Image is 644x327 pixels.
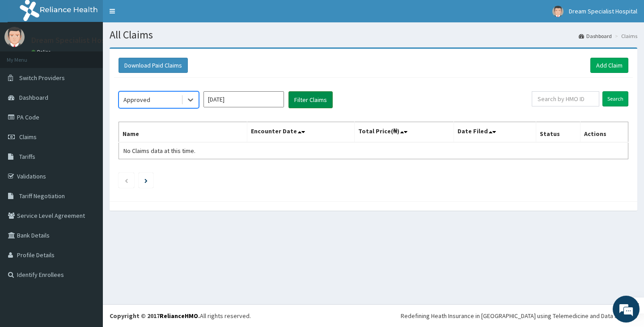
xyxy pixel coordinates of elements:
li: Claims [613,32,637,40]
span: Dream Specialist Hospital [569,7,637,15]
span: No Claims data at this time. [123,147,195,155]
button: Download Paid Claims [119,58,188,73]
th: Date Filed [453,122,536,143]
a: Dashboard [579,32,612,40]
span: Tariffs [19,153,35,161]
th: Name [119,122,247,143]
p: Dream Specialist Hospital [31,36,121,44]
th: Status [536,122,580,143]
input: Search [602,91,628,106]
a: Add Claim [590,58,628,73]
img: User Image [4,27,25,47]
span: Tariff Negotiation [19,192,65,200]
a: Previous page [124,176,128,184]
button: Filter Claims [288,91,333,108]
a: Online [31,49,53,55]
div: Approved [123,95,150,104]
span: Switch Providers [19,74,65,82]
span: Dashboard [19,93,48,102]
footer: All rights reserved. [103,304,644,327]
th: Total Price(₦) [354,122,453,143]
input: Search by HMO ID [532,91,599,106]
h1: All Claims [110,29,637,41]
a: Next page [144,176,148,184]
th: Actions [580,122,628,143]
a: RelianceHMO [160,312,198,320]
strong: Copyright © 2017 . [110,312,200,320]
th: Encounter Date [247,122,354,143]
span: Claims [19,133,37,141]
img: User Image [552,6,563,17]
div: Redefining Heath Insurance in [GEOGRAPHIC_DATA] using Telemedicine and Data Science! [401,311,637,320]
input: Select Month and Year [203,91,284,107]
